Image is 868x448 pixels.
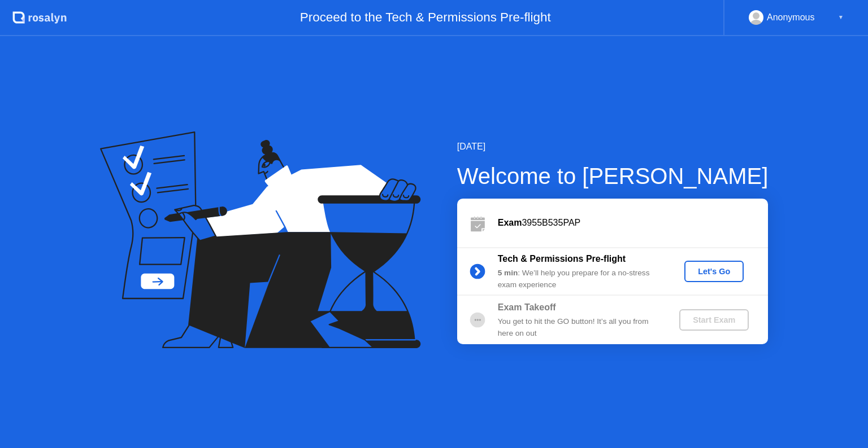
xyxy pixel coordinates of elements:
div: Welcome to [PERSON_NAME] [457,159,769,193]
div: Anonymous [767,10,815,25]
b: Exam Takeoff [498,302,556,312]
div: [DATE] [457,140,769,153]
button: Start Exam [679,309,749,331]
div: : We’ll help you prepare for a no-stress exam experience [498,267,661,291]
div: Start Exam [684,315,744,324]
div: Let's Go [689,267,739,276]
b: Exam [498,218,522,227]
div: 3955B535PAP [498,216,768,230]
b: 5 min [498,269,518,277]
div: ▼ [838,10,844,25]
button: Let's Go [684,261,744,282]
div: You get to hit the GO button! It’s all you from here on out [498,316,661,339]
b: Tech & Permissions Pre-flight [498,254,626,263]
